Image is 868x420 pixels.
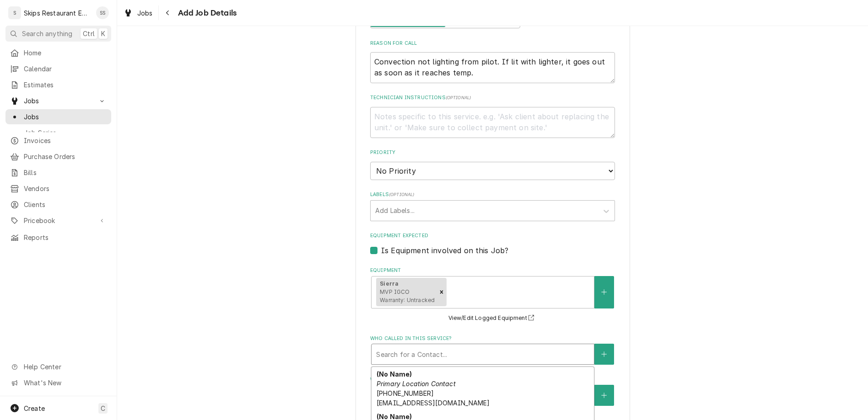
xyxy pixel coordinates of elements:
[594,276,614,308] button: Create New Equipment
[96,6,109,19] div: SS
[370,335,615,342] label: Who called in this service?
[370,376,615,406] div: Who should the tech(s) ask for?
[5,181,111,196] a: Vendors
[370,267,615,274] label: Equipment
[370,232,615,239] label: Equipment Expected
[101,404,105,413] span: C
[377,389,490,407] span: [PHONE_NUMBER] [EMAIL_ADDRESS][DOMAIN_NAME]
[370,267,615,324] div: Equipment
[24,8,91,18] div: Skips Restaurant Equipment
[370,376,615,383] label: Who should the tech(s) ask for?
[5,61,111,76] a: Calendar
[24,96,93,106] span: Jobs
[24,233,107,242] span: Reports
[437,278,447,306] div: Remove [object Object]
[377,380,456,388] em: Primary Location Contact
[137,8,153,18] span: Jobs
[24,362,106,372] span: Help Center
[447,313,539,324] button: View/Edit Logged Equipment
[24,168,107,177] span: Bills
[5,93,111,108] a: Go to Jobs
[370,94,615,138] div: Technician Instructions
[601,392,607,399] svg: Create New Contact
[370,191,615,221] div: Labels
[601,351,607,357] svg: Create New Contact
[370,52,615,83] textarea: Convection not lighting from pilot. If lit with lighter, it goes out as soon as it reaches temp.
[24,378,106,388] span: What's New
[101,29,105,38] span: K
[5,26,111,42] button: Search anythingCtrlK
[370,191,615,198] label: Labels
[24,152,107,161] span: Purchase Orders
[370,149,615,156] label: Priority
[5,133,111,148] a: Invoices
[24,216,93,225] span: Pricebook
[370,40,615,47] label: Reason For Call
[161,5,175,20] button: Navigate back
[5,375,111,390] a: Go to What's New
[5,213,111,228] a: Go to Pricebook
[370,40,615,83] div: Reason For Call
[24,184,107,193] span: Vendors
[8,6,21,19] div: S
[24,128,107,138] span: Job Series
[5,149,111,164] a: Purchase Orders
[24,64,107,74] span: Calendar
[24,136,107,145] span: Invoices
[24,200,107,209] span: Clients
[380,288,435,303] span: MVP IGCO Warranty: Untracked
[594,344,614,365] button: Create New Contact
[370,232,615,255] div: Equipment Expected
[24,404,45,412] span: Create
[380,280,399,287] strong: Sierra
[5,359,111,374] a: Go to Help Center
[175,7,237,19] span: Add Job Details
[83,29,95,38] span: Ctrl
[5,125,111,140] a: Job Series
[594,385,614,406] button: Create New Contact
[370,149,615,180] div: Priority
[370,94,615,101] label: Technician Instructions
[5,45,111,60] a: Home
[5,109,111,124] a: Jobs
[24,48,107,58] span: Home
[120,5,156,21] a: Jobs
[370,335,615,365] div: Who called in this service?
[96,6,109,19] div: Shan Skipper's Avatar
[5,197,111,212] a: Clients
[377,370,412,378] strong: (No Name)
[446,95,471,100] span: ( optional )
[389,192,415,197] span: ( optional )
[5,77,111,92] a: Estimates
[22,29,72,38] span: Search anything
[5,165,111,180] a: Bills
[5,230,111,245] a: Reports
[381,245,508,256] label: Is Equipment involved on this Job?
[24,80,107,90] span: Estimates
[24,112,107,122] span: Jobs
[601,289,607,295] svg: Create New Equipment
